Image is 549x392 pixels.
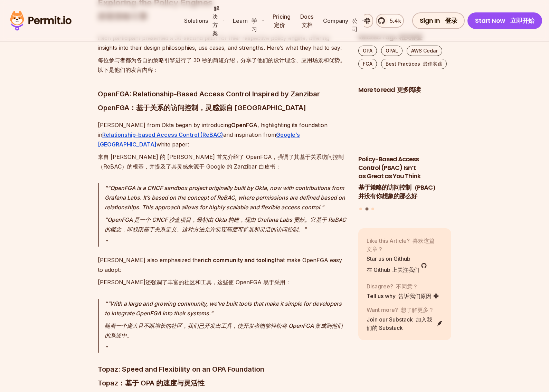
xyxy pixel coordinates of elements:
[302,21,313,28] font: 文档
[98,33,347,77] p: Each participant presented a 30-second pitch for their respective policy engine, offering insight...
[274,21,285,28] font: 定价
[358,59,377,69] a: FGA
[358,99,452,203] li: 2 of 3
[105,299,347,353] p: "With a large and growing community, we’ve built tools that make it simple for developers to inte...
[396,283,418,290] font: 不同意？
[105,216,346,233] font: "OpenFGA 是一个 CNCF 沙盒项目，最初由 Okta 构建，现由 Grafana Labs 贡献。它基于 ReBAC 的概念，即权限基于关系定义。这种方法允许实现高度可扩展和灵活的访问...
[371,208,374,211] button: Go to slide 3
[252,17,257,32] font: 学习
[98,364,347,391] h3: Topaz: Speed and Flexibility on an OPA Foundation
[365,208,368,211] button: Go to slide 2
[105,322,343,339] font: 随着一个庞大且不断增长的社区，我们已开发出工具，使开发者能够轻松将 OpenFGA 集成到他们的系统中。
[367,282,439,290] p: Disagree?
[98,279,291,286] font: [PERSON_NAME]还强调了丰富的社区和工具，这些使 OpenFGA 易于采用：
[181,1,227,40] button: Solutions 解决方案
[98,153,344,170] font: 来自 [PERSON_NAME] 的 [PERSON_NAME] 首先介绍了 OpenFGA，强调了其基于关系访问控制（ReBAC）的根基，并提及了其灵感来源于 Google 的 Zanziba...
[367,292,439,300] a: Tell us why 告诉我们原因
[467,12,542,29] a: Start Now 立即开始
[359,208,362,211] button: Go to slide 1
[445,16,457,25] font: 登录
[386,17,401,25] span: 5.4k
[376,14,404,28] a: 5.4k
[381,59,447,69] a: Best Practices 最佳实践
[412,12,465,29] a: Sign In 登录
[98,255,347,290] p: [PERSON_NAME] also emphasized the that make OpenFGA easy to adopt:
[297,10,318,32] a: Docs 文档
[98,57,346,73] font: 每位参与者都为各自的策略引擎进行了 30 秒的简短介绍，分享了他们的设计理念、应用场景和优势。以下是他们的发言内容：
[358,155,452,203] h3: Policy-Based Access Control (PBAC) Isn’t as Great as You Think
[367,255,443,277] a: Star us on Github在 Github 上关注我们
[367,237,443,253] p: Like this Article?
[381,46,403,56] a: OPAL
[270,10,295,32] a: Pricing 定价
[358,99,452,212] div: Posts
[201,257,275,264] strong: rich community and tooling
[102,131,223,138] a: Relationship-based Access Control (ReBAC)
[230,6,267,36] button: Learn 学习
[397,86,420,94] font: 更多阅读
[367,237,435,252] font: 喜欢这篇文章？
[367,306,443,314] p: Want more?
[358,86,452,95] h2: More to read
[358,99,452,151] img: Policy-Based Access Control (PBAC) Isn’t as Great as You Think
[7,9,75,32] img: Permit logo
[358,99,452,203] a: Policy-Based Access Control (PBAC) Isn’t as Great as You ThinkPolicy-Based Access Control (PBAC) ...
[98,379,205,387] font: Topaz：基于 OPA 的速度与灵活性
[510,16,534,25] font: 立即开始
[105,183,347,247] p: "OpenFGA is a CNCF sandbox project originally built by Okta, now with contributions from Grafana ...
[367,315,443,332] a: Join our Substack 加入我们的 Substack
[358,183,438,200] font: 基于策略的访问控制（PBAC）并没有你想象的那么好
[401,306,434,313] font: 想了解更多？
[98,88,347,116] h3: OpenFGA: Relationship-Based Access Control Inspired by Zanzibar
[212,5,219,37] font: 解决方案
[98,104,306,112] font: OpenFGA：基于关系的访问控制，灵感源自 [GEOGRAPHIC_DATA]
[352,17,358,32] font: 公司
[231,122,257,128] strong: OpenFGA
[320,6,368,36] button: Company 公司
[98,120,347,174] p: [PERSON_NAME] from Okta began by introducing , highlighting its foundation in and inspiration fro...
[358,46,377,56] a: OPA
[423,61,442,67] font: 最佳实践
[407,46,442,56] a: AWS Cedar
